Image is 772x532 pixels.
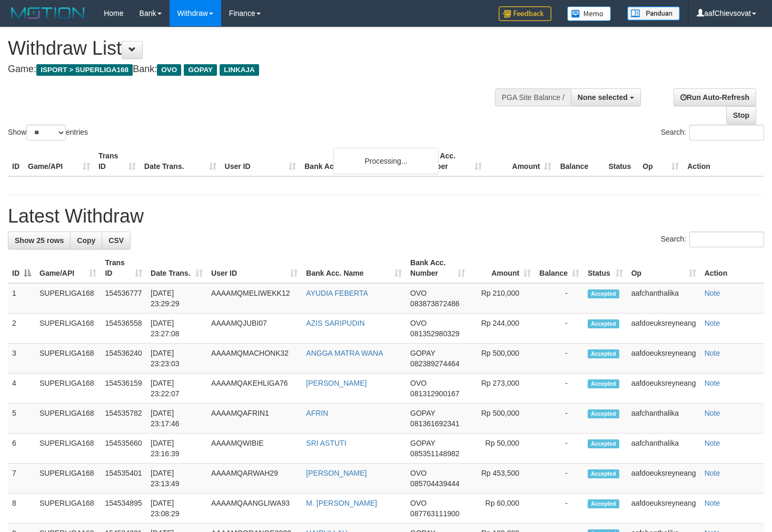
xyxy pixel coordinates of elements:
[8,146,24,176] th: ID
[705,409,720,417] a: Note
[469,344,535,374] td: Rp 500,000
[410,379,427,387] span: OVO
[535,404,583,434] td: -
[35,404,101,434] td: SUPERLIGA168
[35,344,101,374] td: SUPERLIGA168
[535,464,583,494] td: -
[101,314,146,344] td: 154536558
[410,479,459,488] span: Copy 085704439444 to clipboard
[207,464,302,494] td: AAAAMQARWAH29
[499,6,551,21] img: Feedback.jpg
[306,289,368,297] a: AYUDIA FEBERTA
[556,146,604,176] th: Balance
[101,344,146,374] td: 154536240
[101,434,146,464] td: 154535660
[207,253,302,283] th: User ID: activate to sort column ascending
[146,374,207,404] td: [DATE] 23:22:07
[8,38,504,59] h1: Withdraw List
[535,283,583,314] td: -
[588,349,619,358] span: Accepted
[333,148,439,174] div: Processing...
[638,146,683,176] th: Op
[306,409,328,417] a: AFRIN
[674,88,756,106] a: Run Auto-Refresh
[469,464,535,494] td: Rp 453,500
[36,64,133,76] span: ISPORT > SUPERLIGA168
[15,236,64,245] span: Show 25 rows
[410,499,427,507] span: OVO
[8,374,35,404] td: 4
[221,146,301,176] th: User ID
[410,359,459,368] span: Copy 082389274464 to clipboard
[207,494,302,524] td: AAAAMQAANGLIWA93
[689,232,764,247] input: Search:
[207,283,302,314] td: AAAAMQMELIWEKK12
[146,253,207,283] th: Date Trans.: activate to sort column ascending
[207,404,302,434] td: AAAAMQAFRIN1
[588,469,619,478] span: Accepted
[302,253,406,283] th: Bank Acc. Name: activate to sort column ascending
[94,146,140,176] th: Trans ID
[627,253,700,283] th: Op: activate to sort column ascending
[8,494,35,524] td: 8
[35,434,101,464] td: SUPERLIGA168
[588,289,619,298] span: Accepted
[8,464,35,494] td: 7
[726,106,756,124] a: Stop
[469,253,535,283] th: Amount: activate to sort column ascending
[410,469,427,477] span: OVO
[8,64,504,75] h4: Game: Bank:
[35,374,101,404] td: SUPERLIGA168
[8,344,35,374] td: 3
[469,494,535,524] td: Rp 60,000
[410,319,427,327] span: OVO
[157,64,181,76] span: OVO
[306,439,346,447] a: SRI ASTUTI
[700,253,764,283] th: Action
[306,349,383,357] a: ANGGA MATRA WANA
[8,206,764,227] h1: Latest Withdraw
[705,469,720,477] a: Note
[207,434,302,464] td: AAAAMQWIBIE
[70,232,102,249] a: Copy
[184,64,217,76] span: GOPAY
[410,389,459,398] span: Copy 081312900167 to clipboard
[35,253,101,283] th: Game/API: activate to sort column ascending
[486,146,556,176] th: Amount
[535,344,583,374] td: -
[8,434,35,464] td: 6
[469,374,535,404] td: Rp 273,000
[578,93,628,102] span: None selected
[306,499,377,507] a: M. [PERSON_NAME]
[101,283,146,314] td: 154536777
[146,494,207,524] td: [DATE] 23:08:29
[410,289,427,297] span: OVO
[35,283,101,314] td: SUPERLIGA168
[8,5,88,21] img: MOTION_logo.png
[469,283,535,314] td: Rp 210,000
[661,125,764,140] label: Search:
[588,409,619,418] span: Accepted
[469,314,535,344] td: Rp 244,000
[406,253,469,283] th: Bank Acc. Number: activate to sort column ascending
[705,439,720,447] a: Note
[583,253,627,283] th: Status: activate to sort column ascending
[146,283,207,314] td: [DATE] 23:29:29
[627,314,700,344] td: aafdoeuksreyneang
[535,374,583,404] td: -
[689,125,764,140] input: Search:
[535,494,583,524] td: -
[35,314,101,344] td: SUPERLIGA168
[220,64,259,76] span: LINKAJA
[207,374,302,404] td: AAAAMQAKEHLIGA76
[306,379,367,387] a: [PERSON_NAME]
[410,299,459,308] span: Copy 083873872486 to clipboard
[705,499,720,507] a: Note
[24,146,94,176] th: Game/API
[146,314,207,344] td: [DATE] 23:27:08
[683,146,764,176] th: Action
[306,469,367,477] a: [PERSON_NAME]
[410,419,459,428] span: Copy 081361692341 to clipboard
[627,344,700,374] td: aafdoeuksreyneang
[588,499,619,508] span: Accepted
